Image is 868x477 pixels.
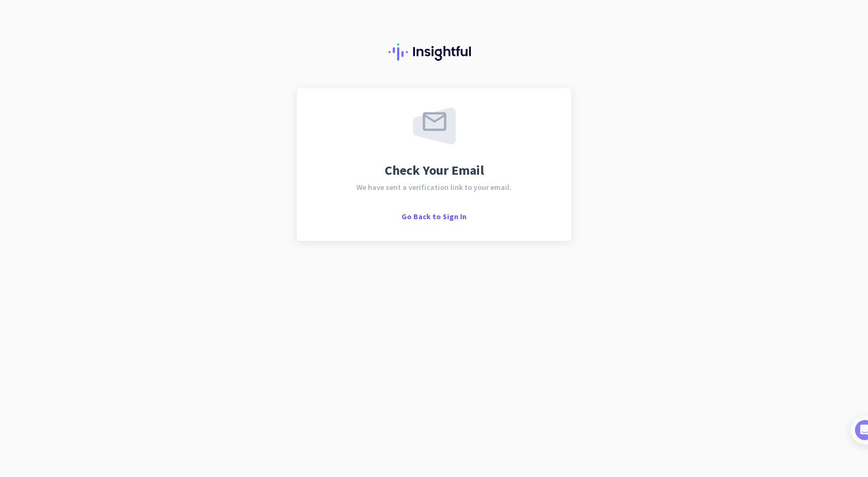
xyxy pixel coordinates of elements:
[356,183,512,191] span: We have sent a verification link to your email.
[413,107,456,144] img: email-sent
[388,43,480,61] img: Insightful
[401,212,467,221] span: Go Back to Sign In
[385,164,484,177] span: Check Your Email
